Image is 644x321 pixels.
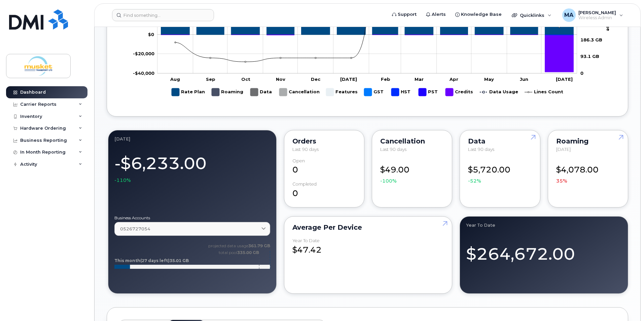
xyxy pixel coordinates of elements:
tspan: Feb [381,76,390,82]
span: -52% [468,178,481,184]
a: 0526727054 [114,222,270,236]
a: Support [387,8,421,21]
g: Data Usage [480,86,518,99]
div: Orders [292,138,356,144]
span: Knowledge Base [461,11,502,18]
tspan: Aug [170,76,180,82]
div: Year to Date [292,238,320,243]
tspan: 35.01 GB [170,258,189,263]
span: Alerts [432,11,446,18]
g: HST [391,86,412,99]
div: Roaming [556,138,620,144]
label: Business Accounts [114,216,270,220]
div: $264,672.00 [466,236,622,265]
tspan: May [484,76,494,82]
tspan: 335.00 GB [237,250,259,255]
div: Melanie Ackers [558,8,628,22]
div: Average per Device [292,225,444,230]
tspan: Apr [449,76,458,82]
a: Alerts [421,8,451,21]
span: Quicklinks [520,12,544,18]
tspan: 361.79 GB [248,243,270,248]
tspan: -$40,000 [133,70,154,76]
g: Lines Count [525,86,563,99]
tspan: [DATE] [340,76,357,82]
tspan: 0 [580,70,583,76]
g: Roaming [212,86,244,99]
tspan: $0 [148,32,154,37]
tspan: Oct [241,76,250,82]
span: Wireless Admin [578,15,616,21]
g: Cancellation [279,86,320,99]
tspan: Mar [415,76,424,82]
g: Rate Plan [161,22,574,35]
div: $47.42 [292,238,444,256]
div: $49.00 [380,158,444,184]
g: $0 [133,51,154,57]
span: Support [398,11,417,18]
tspan: Jun [520,76,528,82]
a: Knowledge Base [451,8,506,21]
div: 0 [292,182,356,199]
div: 0 [292,158,356,176]
span: -110% [114,177,131,184]
tspan: 93.1 GB [580,54,599,59]
text: total pool [218,250,259,255]
span: [DATE] [556,147,571,152]
input: Find something... [112,9,214,21]
span: MA [564,11,573,19]
g: Credits [445,86,473,99]
span: [PERSON_NAME] [578,10,616,15]
span: -100% [380,178,397,184]
g: $0 [133,70,154,76]
tspan: Sep [206,76,215,82]
tspan: Dec [311,76,321,82]
tspan: -$20,000 [133,51,154,57]
div: Data [468,138,532,144]
div: -$6,233.00 [114,150,270,184]
div: Open [292,158,305,163]
div: Quicklinks [507,8,556,22]
span: Last 90 days [292,147,319,152]
g: Features [326,86,358,99]
tspan: (27 days left) [140,258,170,263]
span: Last 90 days [468,147,494,152]
span: 0526727054 [120,226,150,232]
g: Credits [161,1,574,72]
text: projected data usage [208,243,270,248]
div: completed [292,182,317,187]
tspan: This month [114,258,140,263]
tspan: 186.3 GB [580,37,602,42]
g: PST [419,86,439,99]
div: Cancellation [380,138,444,144]
tspan: [DATE] [556,76,573,82]
div: $4,078.00 [556,158,620,184]
g: Rate Plan [172,86,205,99]
div: July 2025 [114,136,270,142]
div: Year to Date [466,223,622,228]
g: Data [250,86,273,99]
g: Legend [172,86,563,99]
g: GST [364,86,385,99]
tspan: Nov [276,76,285,82]
span: 35% [556,178,567,184]
div: $5,720.00 [468,158,532,184]
span: Last 90 days [380,147,406,152]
